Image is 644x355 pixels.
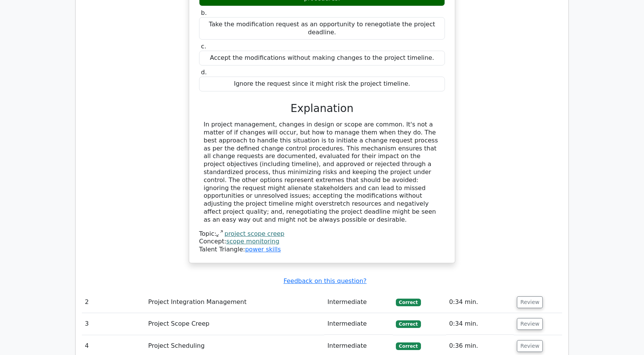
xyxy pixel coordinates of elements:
td: Intermediate [324,291,393,313]
div: Topic: [199,230,445,238]
td: 3 [82,313,145,335]
td: Project Scope Creep [145,313,324,335]
span: c. [201,43,206,50]
td: 0:34 min. [446,313,514,335]
a: scope monitoring [226,238,279,245]
span: d. [201,69,207,76]
button: Review [517,340,543,352]
div: Talent Triangle: [199,230,445,254]
div: Take the modification request as an opportunity to renegotiate the project deadline. [199,17,445,40]
div: Accept the modifications without making changes to the project timeline. [199,51,445,66]
a: power skills [245,246,281,253]
td: 2 [82,291,145,313]
div: Concept: [199,238,445,246]
button: Review [517,296,543,308]
button: Review [517,318,543,330]
span: Correct [396,320,421,328]
h3: Explanation [204,102,440,115]
a: Feedback on this question? [284,277,367,285]
span: Correct [396,342,421,350]
span: Correct [396,299,421,306]
span: b. [201,9,207,16]
div: In project management, changes in design or scope are common. It's not a matter of if changes wil... [204,121,440,224]
div: Ignore the request since it might risk the project timeline. [199,77,445,91]
td: Intermediate [324,313,393,335]
td: Project Integration Management [145,291,324,313]
td: 0:34 min. [446,291,514,313]
a: project scope creep [225,230,285,237]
